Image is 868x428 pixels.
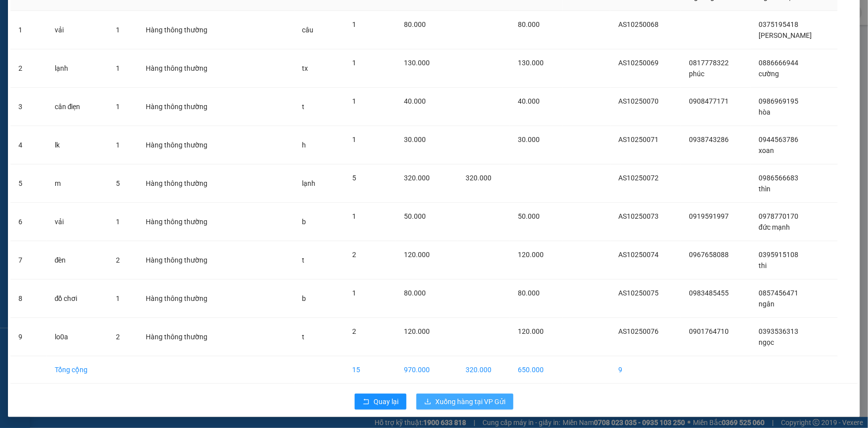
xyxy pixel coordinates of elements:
td: 320.000 [458,356,510,384]
span: 50.000 [518,212,540,220]
td: 3 [10,88,47,126]
span: 0395915108 [759,251,798,259]
td: Hàng thông thường [138,203,235,241]
span: 30.000 [404,136,426,143]
strong: CÔNG TY TNHH [GEOGRAPHIC_DATA] 214 QL13 - P.26 - Q.BÌNH THẠNH - TP HCM 1900888606 [26,16,81,53]
td: m [47,164,108,203]
td: Hàng thông thường [138,126,235,164]
span: đức mạnh [759,223,790,231]
td: Tổng cộng [47,356,108,384]
td: đồ chơi [47,280,108,318]
span: rollback [363,398,370,406]
span: 1 [352,59,356,67]
span: 1 [352,289,356,297]
span: ngân [759,300,774,308]
span: 0967658088 [689,251,729,259]
span: h [302,141,306,149]
td: cân điẹn [47,88,108,126]
span: 0817778322 [689,59,729,67]
span: 1 [352,97,356,105]
span: 320.000 [404,174,430,182]
td: Hàng thông thường [138,241,235,280]
span: 0944563786 [759,136,798,143]
span: AS10250073 [618,212,659,220]
span: thìn [759,185,771,193]
span: b [302,294,306,302]
span: 2 [116,256,120,264]
span: 5 [352,174,356,182]
span: 1 [116,294,120,302]
td: Hàng thông thường [138,11,235,49]
span: 80.000 [404,289,426,297]
span: t [302,256,305,264]
span: t [302,103,305,111]
span: 0986566683 [759,174,798,182]
span: BD10250238 [100,37,140,45]
span: 0938743286 [689,136,729,143]
span: Xuống hàng tại VP Gửi [435,396,505,407]
span: 0375195418 [759,20,798,28]
td: 8 [10,280,47,318]
span: 2 [352,327,356,335]
td: đèn [47,241,108,280]
td: vải [47,11,108,49]
span: AS10250074 [618,251,659,259]
span: câu [302,26,314,34]
td: 9 [610,356,681,384]
span: Nơi gửi: [10,69,20,84]
span: 18:53:05 [DATE] [95,45,140,52]
span: 120.000 [404,327,430,335]
span: AS10250076 [618,327,659,335]
span: download [424,398,431,406]
span: 0978770170 [759,212,798,220]
span: 80.000 [404,20,426,28]
span: 40.000 [404,97,426,105]
span: 80.000 [518,289,540,297]
span: AS10250069 [618,59,659,67]
td: Hàng thông thường [138,164,235,203]
span: 50.000 [404,212,426,220]
strong: BIÊN NHẬN GỬI HÀNG HOÁ [34,60,115,67]
td: Hàng thông thường [138,318,235,356]
td: Hàng thông thường [138,88,235,126]
span: 320.000 [466,174,491,182]
span: 0901764710 [689,327,729,335]
span: 0908477171 [689,97,729,105]
span: 2 [116,333,120,341]
span: b [302,218,306,226]
span: phúc [689,70,704,78]
td: 5 [10,164,47,203]
span: AS10250068 [618,20,659,28]
span: hòa [759,108,771,116]
span: 40.000 [518,97,540,105]
span: 1 [352,212,356,220]
span: AS10250072 [618,174,659,182]
span: 130.000 [518,59,544,67]
td: lk [47,126,108,164]
td: Hàng thông thường [138,280,235,318]
span: 120.000 [518,251,544,259]
span: cường [759,70,779,78]
span: 120.000 [518,327,544,335]
span: 130.000 [404,59,430,67]
span: Nơi nhận: [76,69,92,84]
td: 970.000 [396,356,458,384]
span: 1 [352,136,356,143]
span: 1 [116,218,120,226]
span: 30.000 [518,136,540,143]
span: AS10250070 [618,97,659,105]
span: 1 [352,20,356,28]
span: [PERSON_NAME] [759,31,812,39]
span: 80.000 [518,20,540,28]
td: 9 [10,318,47,356]
span: ngọc [759,338,774,346]
span: 0983485455 [689,289,729,297]
span: 2 [352,251,356,259]
span: 1 [116,64,120,72]
span: Quay lại [374,396,398,407]
td: 650.000 [510,356,562,384]
span: 120.000 [404,251,430,259]
span: 1 [116,26,120,34]
td: 2 [10,49,47,88]
td: 6 [10,203,47,241]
